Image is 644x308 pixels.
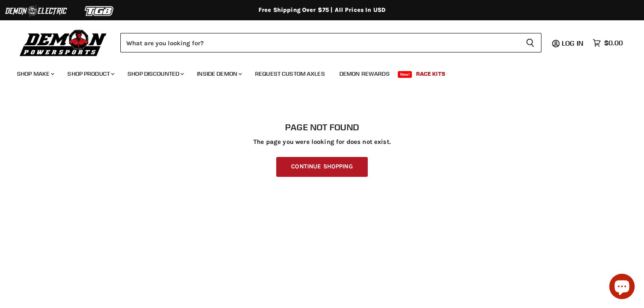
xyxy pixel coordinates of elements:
[558,39,588,47] a: Log in
[61,65,119,82] a: Shop Product
[333,65,396,82] a: Demon Rewards
[17,122,627,132] h1: Page not found
[17,138,627,146] p: The page you were looking for does not exist.
[410,65,452,82] a: Race Kits
[588,37,627,49] a: $0.00
[17,27,110,58] img: Demon Powersports
[68,3,131,19] img: TGB Logo 2
[562,39,583,47] span: Log in
[276,157,367,177] a: Continue Shopping
[191,65,247,82] a: Inside Demon
[249,65,331,82] a: Request Custom Axles
[604,39,623,47] span: $0.00
[607,274,637,301] inbox-online-store-chat: Shopify online store chat
[120,33,541,52] form: Product
[398,71,412,78] span: New!
[11,62,621,82] ul: Main menu
[120,33,519,52] input: Search
[11,65,59,82] a: Shop Make
[4,3,68,19] img: Demon Electric Logo 2
[121,65,189,82] a: Shop Discounted
[519,33,541,52] button: Search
